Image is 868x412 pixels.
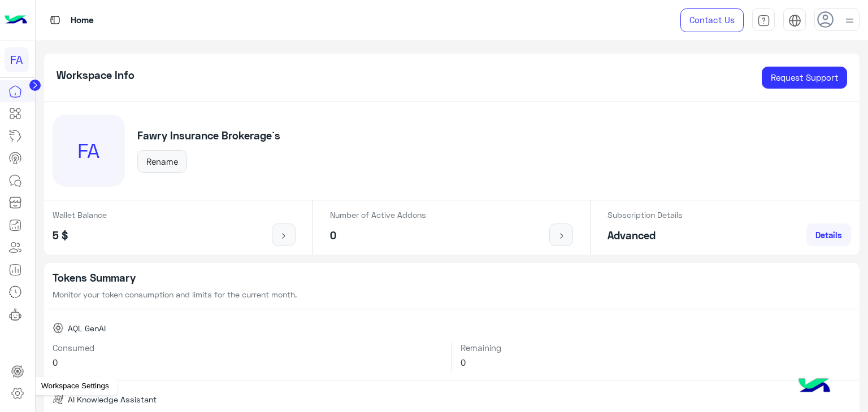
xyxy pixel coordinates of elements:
[53,343,444,353] h6: Consumed
[71,13,94,28] p: Home
[68,322,106,334] span: AQL GenAI
[607,229,683,242] h5: Advanced
[843,14,857,28] img: profile
[53,115,125,187] div: FA
[795,367,834,406] img: hulul-logo.png
[53,322,64,334] img: AQL GenAI
[137,129,280,142] h5: Fawry Insurance Brokerage`s
[752,8,775,32] a: tab
[762,67,847,89] a: Request Support
[277,231,291,240] img: icon
[33,377,118,395] div: Workspace Settings
[815,230,842,240] span: Details
[53,271,852,284] h5: Tokens Summary
[757,14,770,27] img: tab
[554,231,568,240] img: icon
[461,343,851,353] h6: Remaining
[53,357,444,367] h6: 0
[680,8,744,32] a: Contact Us
[788,14,801,27] img: tab
[806,223,851,246] a: Details
[607,209,683,221] p: Subscription Details
[461,357,851,367] h6: 0
[5,8,27,32] img: Logo
[330,209,426,221] p: Number of Active Addons
[48,13,62,27] img: tab
[137,150,187,173] button: Rename
[57,69,134,82] h5: Workspace Info
[53,209,107,221] p: Wallet Balance
[5,47,29,72] div: FA
[330,229,426,242] h5: 0
[53,229,107,242] h5: 5 $
[53,288,852,300] p: Monitor your token consumption and limits for the current month.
